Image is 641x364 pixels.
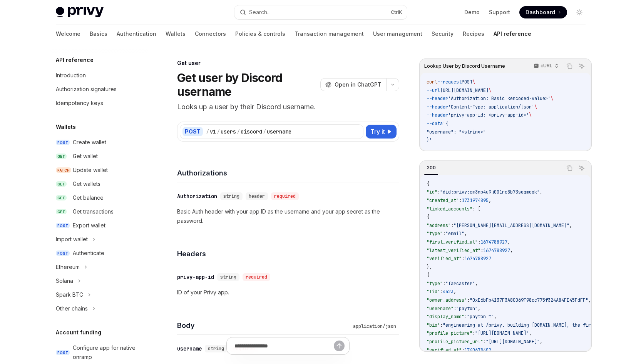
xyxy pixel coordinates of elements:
[472,206,480,212] span: : [
[478,306,480,312] span: ,
[427,120,443,127] span: --data
[494,314,497,320] span: ,
[427,112,448,118] span: --header
[56,235,88,244] div: Import wallet
[440,289,443,295] span: :
[464,8,480,16] a: Demo
[366,125,397,139] button: Try it
[220,274,236,280] span: string
[50,219,148,232] a: POSTExport wallet
[464,230,467,237] span: ,
[50,82,148,96] a: Authorization signatures
[534,104,537,110] span: \
[454,306,456,312] span: :
[56,167,71,173] span: PATCH
[483,339,486,345] span: :
[551,95,553,102] span: \
[427,281,443,287] span: "type"
[56,350,70,356] span: POST
[440,322,443,328] span: :
[370,127,385,136] span: Try it
[350,322,399,330] div: application/json
[454,222,569,229] span: "[PERSON_NAME][EMAIL_ADDRESS][DOMAIN_NAME]"
[56,195,67,201] span: GET
[437,189,440,195] span: :
[480,239,507,245] span: 1674788927
[50,177,148,191] a: GETGet wallets
[177,168,399,178] h4: Authorizations
[56,328,101,337] h5: Account funding
[427,330,472,336] span: "profile_picture"
[50,205,148,219] a: GETGet transactions
[56,140,70,145] span: POST
[335,81,382,88] span: Open in ChatGPT
[454,289,456,295] span: ,
[56,209,67,215] span: GET
[440,189,540,195] span: "did:privy:cm3np4u9j001rc8b73seqmqqk"
[456,306,478,312] span: "payton"
[235,25,285,43] a: Policies & controls
[489,87,491,94] span: \
[221,128,236,135] div: users
[445,230,464,237] span: "email"
[467,314,494,320] span: "payton ↑"
[206,128,209,135] div: /
[50,149,148,163] a: GETGet wallet
[427,297,467,303] span: "owner_address"
[177,320,350,331] h4: Body
[448,104,534,110] span: 'Content-Type: application/json'
[443,281,445,287] span: :
[56,290,83,299] div: Spark BTC
[573,6,586,18] button: Toggle dark mode
[432,25,454,43] a: Security
[73,138,106,147] div: Create wallet
[494,25,531,43] a: API reference
[73,165,108,175] div: Update wallet
[427,129,486,135] span: "username": "<string>"
[427,314,464,320] span: "display_name"
[529,60,562,73] button: cURL
[451,222,454,229] span: :
[507,239,510,245] span: ,
[462,197,489,204] span: 1731974895
[491,347,494,353] span: ,
[391,9,402,15] span: Ctrl K
[73,193,104,202] div: Get balance
[427,306,454,312] span: "username"
[177,102,399,112] p: Looks up a user by their Discord username.
[73,221,105,230] div: Export wallet
[427,247,480,254] span: "latest_verified_at"
[472,79,475,85] span: \
[569,222,572,229] span: ,
[424,63,505,69] span: Lookup User by Discord Username
[483,247,510,254] span: 1674788927
[588,297,591,303] span: ,
[427,137,432,143] span: }'
[577,163,587,173] button: Ask AI
[56,250,70,256] span: POST
[478,239,480,245] span: :
[56,25,80,43] a: Welcome
[437,79,462,85] span: --request
[427,79,437,85] span: curl
[177,192,217,200] div: Authorization
[56,304,88,313] div: Other chains
[50,68,148,82] a: Introduction
[470,297,588,303] span: "0xE6bFb4137F3A8C069F98cc775f324A84FE45FdFF"
[489,197,491,204] span: ,
[427,206,472,212] span: "linked_accounts"
[117,25,156,43] a: Authentication
[427,104,448,110] span: --header
[462,79,472,85] span: POST
[177,273,214,281] div: privy-app-id
[443,120,448,127] span: '{
[427,214,429,220] span: {
[50,191,148,205] a: GETGet balance
[464,347,491,353] span: 1740678402
[427,339,483,345] span: "profile_picture_url"
[427,95,448,102] span: --header
[56,7,104,18] img: light logo
[427,255,462,262] span: "verified_at"
[182,127,203,136] div: POST
[267,128,291,135] div: username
